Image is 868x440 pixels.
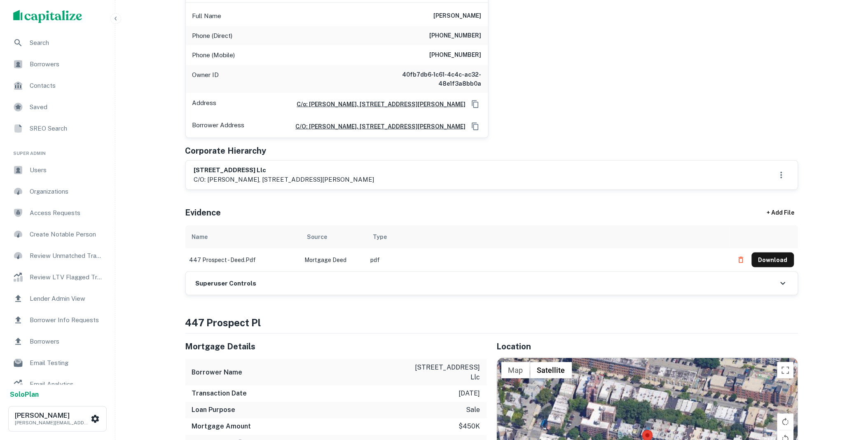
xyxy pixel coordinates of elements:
[30,165,103,175] span: Users
[10,390,39,400] a: SoloPlan
[185,315,798,330] h4: 447 prospect pl
[192,232,208,242] div: Name
[7,182,108,201] a: Organizations
[185,206,221,219] h5: Evidence
[7,33,108,53] a: Search
[301,225,367,248] th: Source
[185,225,301,248] th: Name
[30,208,103,218] span: Access Requests
[7,246,108,266] a: Review Unmatched Transactions
[7,203,108,223] a: Access Requests
[13,10,82,23] img: capitalize-logo.png
[185,248,301,271] td: 447 prospect - deed.pdf
[192,70,219,88] p: Owner ID
[301,248,367,271] td: Mortgage Deed
[185,225,798,271] div: scrollable content
[30,294,103,304] span: Lender Admin View
[192,389,247,399] h6: Transaction Date
[30,38,103,48] span: Search
[192,405,236,415] h6: Loan Purpose
[192,120,245,133] p: Borrower Address
[30,124,103,133] span: SREO Search
[30,337,103,346] span: Borrowers
[30,251,103,261] span: Review Unmatched Transactions
[469,120,482,133] button: Copy Address
[196,279,257,288] h6: Superuser Controls
[290,100,466,109] a: C/o: [PERSON_NAME], [STREET_ADDRESS][PERSON_NAME]
[30,102,103,112] span: Saved
[7,310,108,330] a: Borrower Info Requests
[383,70,482,88] h6: 40fb7db6-1c61-4c4c-ac32-48e1f3a8bb0a
[30,81,103,91] span: Contacts
[752,253,794,267] button: Download
[7,140,108,160] li: Super Admin
[30,315,103,325] span: Borrower Info Requests
[30,59,103,69] span: Borrowers
[777,362,794,379] button: Toggle fullscreen view
[30,358,103,368] span: Email Testing
[466,405,480,415] p: sale
[7,160,108,180] a: Users
[30,187,103,197] span: Organizations
[185,340,487,353] h5: Mortgage Details
[192,31,233,41] p: Phone (Direct)
[30,229,103,239] span: Create Notable Person
[459,389,480,399] p: [DATE]
[192,11,222,21] p: Full Name
[734,253,749,267] button: Delete file
[7,374,108,394] a: Email Analytics
[469,98,482,110] button: Copy Address
[501,362,530,379] button: Show street map
[367,248,730,271] td: pdf
[7,97,108,117] a: Saved
[7,119,108,138] a: SREO Search
[289,122,466,131] a: c/o: [PERSON_NAME], [STREET_ADDRESS][PERSON_NAME]
[7,225,108,244] a: Create Notable Person
[7,267,108,287] a: Review LTV Flagged Transactions
[752,206,810,220] div: + Add File
[7,332,108,351] a: Borrowers
[192,50,235,60] p: Phone (Mobile)
[185,145,267,157] h5: Corporate Hierarchy
[367,225,730,248] th: Type
[7,289,108,309] a: Lender Admin View
[30,379,103,389] span: Email Analytics
[8,406,107,432] button: [PERSON_NAME][PERSON_NAME][EMAIL_ADDRESS][PERSON_NAME][DOMAIN_NAME]
[530,362,572,379] button: Show satellite imagery
[373,232,387,242] div: Type
[194,175,374,185] p: c/o: [PERSON_NAME], [STREET_ADDRESS][PERSON_NAME]
[194,166,374,175] h6: [STREET_ADDRESS] llc
[192,98,217,110] p: Address
[7,76,108,96] a: Contacts
[15,412,89,419] h6: [PERSON_NAME]
[827,374,868,414] iframe: Chat Widget
[777,414,794,430] button: Rotate map clockwise
[307,232,328,242] div: Source
[7,353,108,373] a: Email Testing
[459,422,480,432] p: $450k
[7,54,108,74] a: Borrowers
[497,340,798,353] h5: Location
[430,50,482,60] h6: [PHONE_NUMBER]
[434,11,482,21] h6: [PERSON_NAME]
[192,367,243,377] h6: Borrower Name
[30,272,103,282] span: Review LTV Flagged Transactions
